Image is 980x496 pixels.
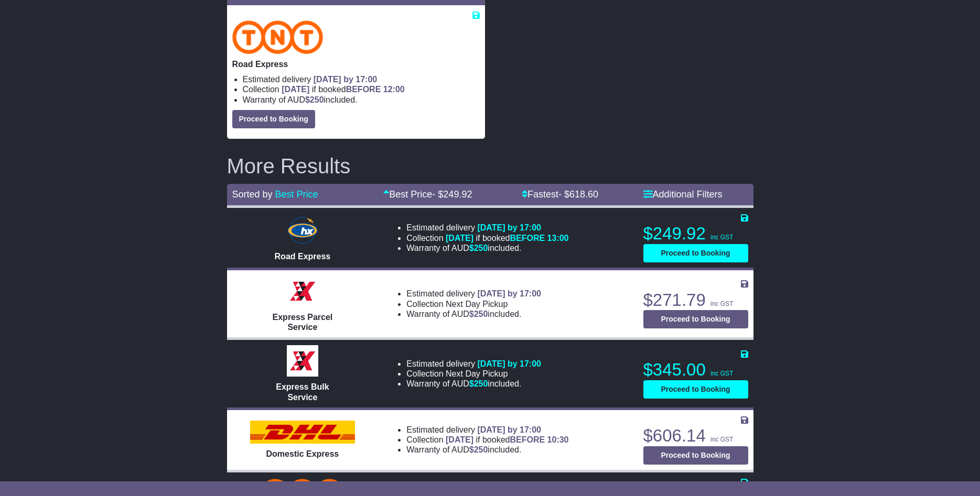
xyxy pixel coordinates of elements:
span: 618.60 [569,189,598,200]
p: Road Express [232,59,480,69]
li: Warranty of AUD included. [406,309,541,319]
span: Road Express [275,252,331,261]
span: if booked [446,234,568,243]
span: Express Parcel Service [273,313,333,332]
span: inc GST [710,300,733,307]
span: 250 [474,244,488,252]
li: Warranty of AUD included. [243,95,480,105]
span: 250 [474,379,488,388]
p: $345.00 [643,359,748,380]
span: 250 [474,445,488,454]
span: 250 [474,310,488,318]
li: Collection [406,369,541,379]
button: Proceed to Booking [643,244,748,262]
button: Proceed to Booking [643,380,748,399]
span: BEFORE [510,234,545,243]
a: Best Price- $249.92 [383,189,472,200]
span: if booked [446,435,568,444]
span: 13:00 [547,234,569,243]
span: BEFORE [346,85,381,94]
span: Express Bulk Service [276,382,329,401]
img: Border Express: Express Bulk Service [287,345,318,377]
button: Proceed to Booking [643,446,748,465]
li: Warranty of AUD included. [406,379,541,389]
span: [DATE] by 17:00 [477,425,541,434]
li: Collection [243,84,480,94]
li: Warranty of AUD included. [406,243,568,253]
li: Collection [406,435,568,445]
span: [DATE] [446,435,473,444]
li: Estimated delivery [243,74,480,84]
span: Next Day Pickup [446,369,508,378]
p: $606.14 [643,425,748,446]
span: [DATE] by 17:00 [477,359,541,368]
span: BEFORE [510,435,545,444]
li: Estimated delivery [406,289,541,299]
span: Sorted by [232,189,273,200]
span: - $ [432,189,472,200]
span: Domestic Express [266,449,339,458]
button: Proceed to Booking [643,310,748,328]
li: Collection [406,299,541,309]
span: [DATE] by 17:00 [477,223,541,232]
a: Fastest- $618.60 [522,189,598,200]
li: Collection [406,233,568,243]
span: $ [469,310,488,318]
span: inc GST [710,436,733,443]
span: 10:30 [547,435,569,444]
img: TNT Domestic: Road Express [232,20,324,54]
p: $271.79 [643,290,748,311]
span: - $ [558,189,598,200]
span: [DATE] by 17:00 [314,75,378,84]
span: [DATE] [446,234,473,243]
li: Estimated delivery [406,359,541,369]
a: Best Price [275,189,318,200]
span: $ [305,95,324,104]
span: [DATE] [282,85,309,94]
span: 12:00 [383,85,405,94]
span: $ [469,244,488,252]
p: $249.92 [643,223,748,244]
li: Estimated delivery [406,223,568,233]
button: Proceed to Booking [232,110,315,128]
h2: More Results [227,155,753,178]
span: Next Day Pickup [446,300,508,308]
img: Border Express: Express Parcel Service [287,275,318,307]
span: 249.92 [443,189,472,200]
li: Warranty of AUD included. [406,445,568,455]
a: Additional Filters [643,189,723,200]
span: [DATE] by 17:00 [477,289,541,298]
li: Estimated delivery [406,425,568,435]
img: Hunter Express: Road Express [285,215,320,246]
span: $ [469,379,488,388]
span: inc GST [710,370,733,377]
img: DHL: Domestic Express [250,421,355,444]
span: if booked [282,85,404,94]
span: inc GST [710,234,733,241]
span: 250 [310,95,324,104]
span: $ [469,445,488,454]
